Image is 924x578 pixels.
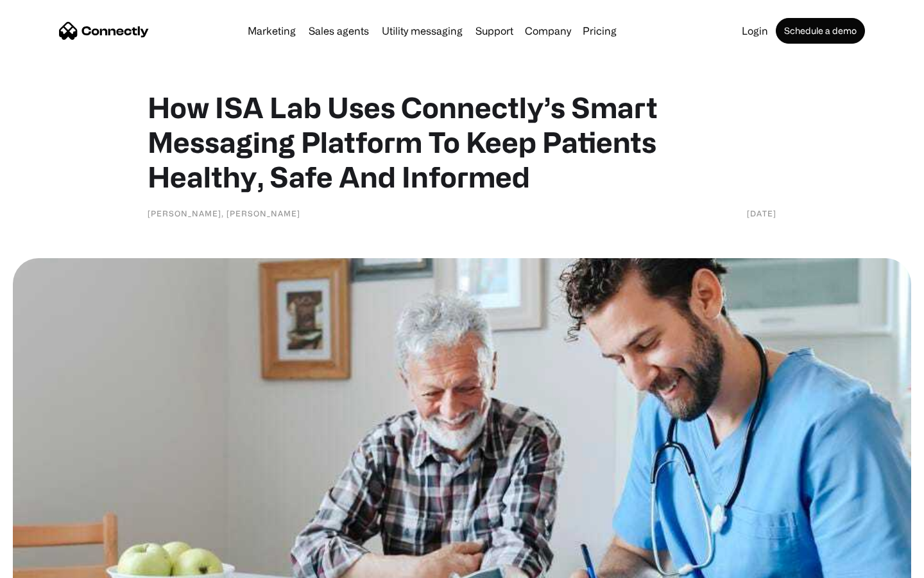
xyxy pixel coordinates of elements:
[470,26,518,36] a: Support
[26,556,77,574] ul: Language list
[377,26,468,36] a: Utility messaging
[148,90,776,194] h1: How ISA Lab Uses Connectly’s Smart Messaging Platform To Keep Patients Healthy, Safe And Informed
[776,18,865,44] a: Schedule a demo
[304,26,374,36] a: Sales agents
[148,207,300,220] div: [PERSON_NAME], [PERSON_NAME]
[243,26,301,36] a: Marketing
[13,556,77,574] aside: Language selected: English
[747,207,776,220] div: [DATE]
[737,26,773,36] a: Login
[577,26,622,36] a: Pricing
[525,22,571,40] div: Company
